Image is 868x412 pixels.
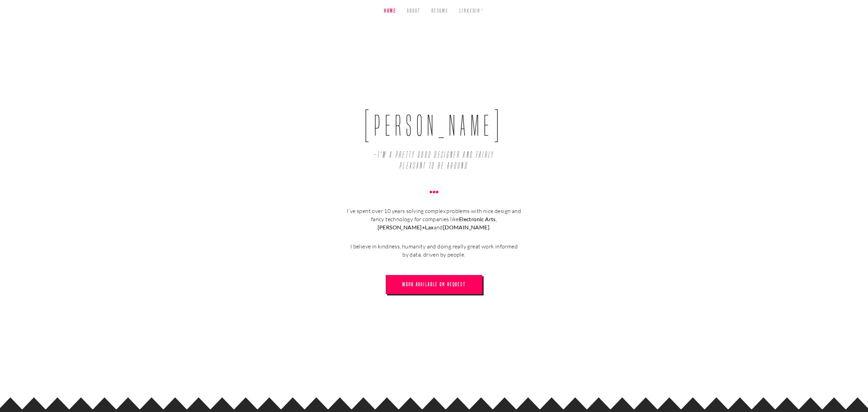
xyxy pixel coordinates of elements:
sup: ↗ [481,8,484,11]
h1: [PERSON_NAME] [260,107,609,171]
p: I believe in kindness, humanity and doing really great work informed by data, driven by people. [347,242,521,259]
strong: [DOMAIN_NAME] [443,224,489,230]
span: I'm a pretty good designer and fairly pleasant to be around [361,144,507,171]
a: Work Available on Request [386,275,482,294]
strong: Electronic Arts [459,216,496,222]
strong: [PERSON_NAME]+Lax [378,224,434,230]
p: I’ve spent over 10 years solving complex problems with nice design and fancy technology for compa... [347,207,521,231]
